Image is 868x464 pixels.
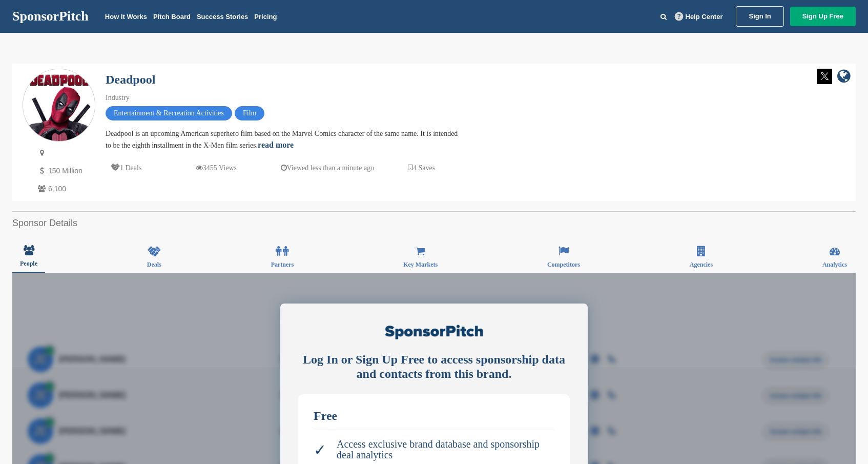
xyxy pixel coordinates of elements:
[197,13,248,21] a: Success Stories
[106,128,464,151] div: Deadpool is an upcoming American superhero film based on the Marvel Comics character of the same ...
[235,106,264,120] span: Film
[23,69,95,174] img: Sponsorpitch & Deadpool
[403,261,438,268] span: Key Markets
[817,69,832,84] img: Twitter white
[106,106,232,120] span: Entertainment & Recreation Activities
[790,7,856,26] a: Sign Up Free
[258,140,294,149] a: read more
[254,13,277,21] a: Pricing
[147,261,161,268] span: Deals
[106,92,464,104] div: Industry
[35,165,95,177] p: 150 Million
[736,6,783,27] a: Sign In
[314,410,554,422] div: Free
[153,13,191,21] a: Pitch Board
[822,261,847,268] span: Analytics
[547,261,580,268] span: Competitors
[20,260,37,267] span: People
[196,162,237,174] p: 3455 Views
[111,162,141,174] p: 1 Deals
[408,162,435,174] p: 4 Saves
[837,69,851,86] a: company link
[690,261,713,268] span: Agencies
[106,73,155,86] a: Deadpool
[105,13,147,21] a: How It Works
[281,162,375,174] p: Viewed less than a minute ago
[314,445,326,455] span: ✓
[12,216,856,230] h2: Sponsor Details
[298,352,570,382] div: Log In or Sign Up Free to access sponsorship data and contacts from this brand.
[673,11,725,23] a: Help Center
[12,10,89,23] a: SponsorPitch
[271,261,294,268] span: Partners
[35,183,95,195] p: 6,100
